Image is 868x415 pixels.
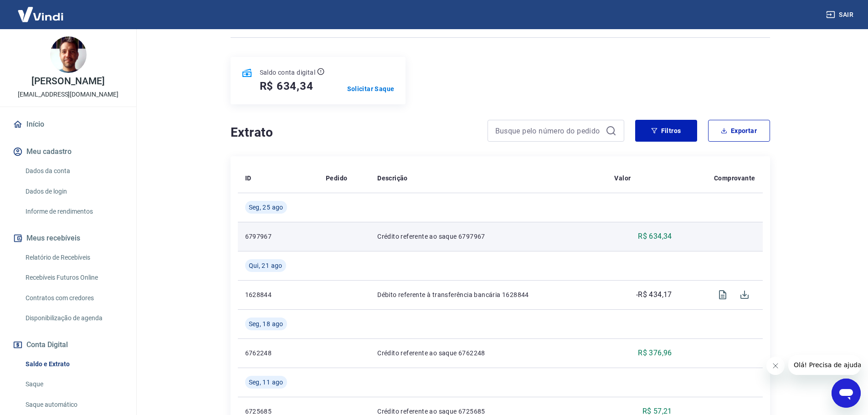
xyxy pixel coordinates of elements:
[22,355,125,374] a: Saldo e Extrato
[5,6,77,14] span: Olá! Precisa de ajuda?
[766,357,785,375] iframe: Fechar mensagem
[326,174,347,183] p: Pedido
[31,77,104,86] p: [PERSON_NAME]
[824,6,857,23] button: Sair
[249,261,282,270] span: Qui, 21 ago
[22,162,125,180] a: Dados da conta
[245,174,252,183] p: ID
[22,248,125,267] a: Relatório de Recebíveis
[245,232,311,241] p: 6797967
[734,284,755,306] span: Download
[249,319,283,328] span: Seg, 18 ago
[11,142,125,162] button: Meu cadastro
[22,289,125,307] a: Contratos com credores
[788,355,861,375] iframe: Mensagem da empresa
[22,395,125,414] a: Saque automático
[249,203,283,212] span: Seg, 25 ago
[832,379,861,408] iframe: Botão para abrir a janela de mensagens
[22,202,125,221] a: Informe de rendimentos
[377,232,600,241] p: Crédito referente ao saque 6797967
[708,120,770,142] button: Exportar
[638,231,672,242] p: R$ 634,34
[377,174,408,183] p: Descrição
[714,174,755,183] p: Comprovante
[11,114,125,134] a: Início
[377,290,600,299] p: Débito referente à transferência bancária 1628844
[635,120,697,142] button: Filtros
[11,335,125,355] button: Conta Digital
[22,182,125,201] a: Dados de login
[260,79,313,93] h5: R$ 634,34
[11,0,70,28] img: Vindi
[260,68,316,77] p: Saldo conta digital
[636,289,672,300] p: -R$ 434,17
[18,90,118,99] p: [EMAIL_ADDRESS][DOMAIN_NAME]
[231,123,477,142] h4: Extrato
[245,290,311,299] p: 1628844
[377,348,600,358] p: Crédito referente ao saque 6762248
[712,284,734,306] span: Visualizar
[22,375,125,394] a: Saque
[347,84,395,93] a: Solicitar Saque
[22,309,125,328] a: Disponibilização de agenda
[245,348,311,358] p: 6762248
[614,174,631,183] p: Valor
[22,268,125,287] a: Recebíveis Futuros Online
[638,348,672,359] p: R$ 376,96
[249,378,283,387] span: Seg, 11 ago
[50,36,87,73] img: ea2cbd53-ed9c-45f8-8560-a1390b912330.jpeg
[495,124,602,138] input: Busque pelo número do pedido
[11,228,125,248] button: Meus recebíveis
